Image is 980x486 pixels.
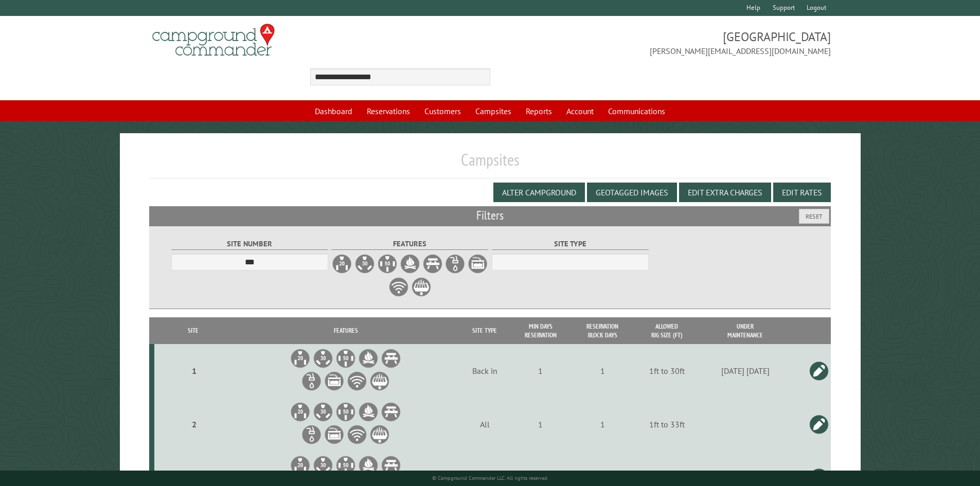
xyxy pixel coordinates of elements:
[332,254,352,274] label: 20A Electrical Hookup
[511,366,569,376] div: 1
[324,371,345,391] li: Sewer Hookup
[809,414,829,435] a: Edit this campsite
[411,277,432,297] label: Grill
[679,183,771,202] button: Edit Extra Charges
[358,455,379,476] li: Firepit
[231,317,460,344] th: Features
[388,277,409,297] label: WiFi Service
[422,254,443,274] label: Picnic Table
[560,101,600,121] a: Account
[400,254,420,274] label: Firepit
[149,206,831,226] h2: Filters
[468,254,488,274] label: Sewer Hookup
[493,183,585,202] button: Alter Campground
[809,361,829,381] a: Edit this campsite
[301,424,322,445] li: Water Hookup
[701,317,790,344] th: Under Maintenance
[492,238,649,250] label: Site Type
[324,424,345,445] li: Sewer Hookup
[361,101,416,121] a: Reservations
[369,424,390,445] li: Grill
[469,101,518,121] a: Campsites
[418,101,467,121] a: Customers
[347,424,367,445] li: WiFi Service
[461,366,508,376] div: Back in
[635,419,699,429] div: 1ft to 33ft
[301,371,322,391] li: Water Hookup
[358,348,379,369] li: Firepit
[509,317,572,344] th: Min Days Reservation
[335,455,356,476] li: 50A Electrical Hookup
[573,366,632,376] div: 1
[313,402,333,422] li: 30A Electrical Hookup
[354,254,375,274] label: 30A Electrical Hookup
[432,475,548,481] small: © Campground Commander LLC. All rights reserved.
[377,254,398,274] label: 50A Electrical Hookup
[445,254,466,274] label: Water Hookup
[335,348,356,369] li: 50A Electrical Hookup
[171,238,328,250] label: Site Number
[461,419,508,429] div: All
[149,20,278,60] img: Campground Commander
[490,28,831,57] span: [GEOGRAPHIC_DATA] [PERSON_NAME][EMAIL_ADDRESS][DOMAIN_NAME]
[290,455,311,476] li: 20A Electrical Hookup
[460,317,509,344] th: Site Type
[381,348,401,369] li: Picnic Table
[573,419,632,429] div: 1
[799,209,829,224] button: Reset
[149,150,831,178] h1: Campsites
[381,455,401,476] li: Picnic Table
[635,366,699,376] div: 1ft to 30ft
[773,183,831,202] button: Edit Rates
[290,402,311,422] li: 20A Electrical Hookup
[158,419,230,429] div: 2
[633,317,700,344] th: Allowed Rig Size (ft)
[335,402,356,422] li: 50A Electrical Hookup
[520,101,558,121] a: Reports
[290,348,311,369] li: 20A Electrical Hookup
[313,348,333,369] li: 30A Electrical Hookup
[572,317,634,344] th: Reservation Block Days
[369,371,390,391] li: Grill
[381,402,401,422] li: Picnic Table
[331,238,488,250] label: Features
[313,455,333,476] li: 30A Electrical Hookup
[358,402,379,422] li: Firepit
[347,371,367,391] li: WiFi Service
[154,317,232,344] th: Site
[309,101,359,121] a: Dashboard
[702,366,788,376] div: [DATE] [DATE]
[602,101,671,121] a: Communications
[158,366,230,376] div: 1
[511,419,569,429] div: 1
[587,183,677,202] button: Geotagged Images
